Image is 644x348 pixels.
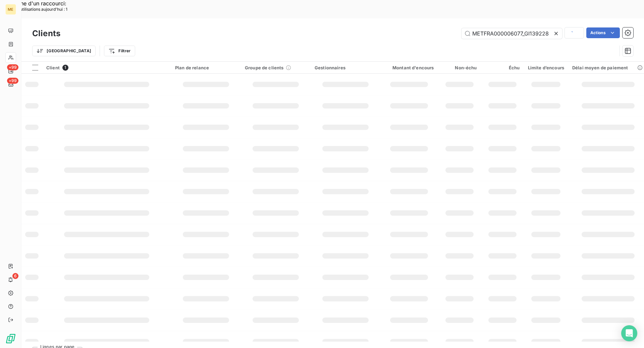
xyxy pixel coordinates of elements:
[7,64,18,70] span: +99
[245,65,284,70] span: Groupe de clients
[485,65,520,70] div: Échu
[621,325,637,341] div: Open Intercom Messenger
[315,65,376,70] div: Gestionnaires
[7,78,18,84] span: +99
[586,27,620,38] button: Actions
[32,46,96,56] button: [GEOGRAPHIC_DATA]
[46,65,60,70] span: Client
[12,273,18,279] span: 6
[442,65,477,70] div: Non-échu
[5,333,16,344] img: Logo LeanPay
[462,28,562,39] input: Rechercher
[104,46,135,56] button: Filtrer
[32,27,60,40] h3: Clients
[175,65,237,70] div: Plan de relance
[572,65,644,70] div: Délai moyen de paiement
[62,65,68,71] span: 1
[528,65,564,70] div: Limite d’encours
[384,65,434,70] div: Montant d'encours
